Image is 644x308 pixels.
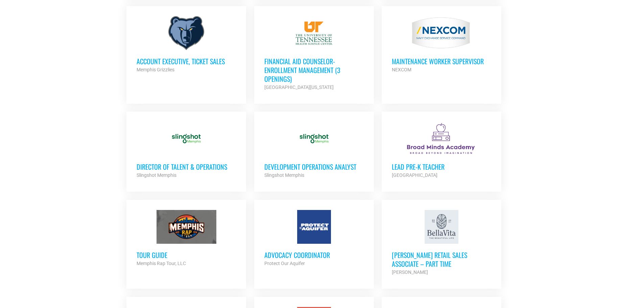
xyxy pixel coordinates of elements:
[264,57,364,83] h3: Financial Aid Counselor-Enrollment Management (3 Openings)
[264,85,334,90] strong: [GEOGRAPHIC_DATA][US_STATE]
[137,57,236,66] h3: Account Executive, Ticket Sales
[137,172,176,178] strong: Slingshot Memphis
[126,112,246,189] a: Director of Talent & Operations Slingshot Memphis
[382,112,501,189] a: Lead Pre-K Teacher [GEOGRAPHIC_DATA]
[137,67,174,72] strong: Memphis Grizzlies
[137,162,236,171] h3: Director of Talent & Operations
[254,112,374,189] a: Development Operations Analyst Slingshot Memphis
[137,261,186,266] strong: Memphis Rap Tour, LLC
[392,162,491,171] h3: Lead Pre-K Teacher
[264,162,364,171] h3: Development Operations Analyst
[264,172,304,178] strong: Slingshot Memphis
[392,251,491,268] h3: [PERSON_NAME] Retail Sales Associate – Part Time
[254,200,374,278] a: Advocacy Coordinator Protect Our Aquifer
[392,269,428,275] strong: [PERSON_NAME]
[392,57,491,66] h3: MAINTENANCE WORKER SUPERVISOR
[392,67,411,72] strong: NEXCOM
[264,261,305,266] strong: Protect Our Aquifer
[382,6,501,84] a: MAINTENANCE WORKER SUPERVISOR NEXCOM
[137,251,236,259] h3: Tour Guide
[392,172,437,178] strong: [GEOGRAPHIC_DATA]
[126,200,246,278] a: Tour Guide Memphis Rap Tour, LLC
[254,6,374,101] a: Financial Aid Counselor-Enrollment Management (3 Openings) [GEOGRAPHIC_DATA][US_STATE]
[126,6,246,84] a: Account Executive, Ticket Sales Memphis Grizzlies
[382,200,501,286] a: [PERSON_NAME] Retail Sales Associate – Part Time [PERSON_NAME]
[264,251,364,259] h3: Advocacy Coordinator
